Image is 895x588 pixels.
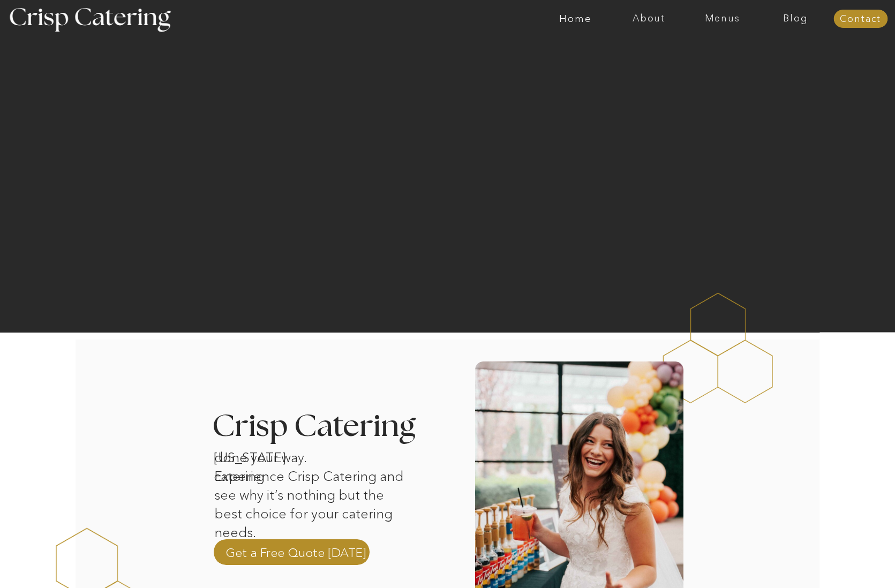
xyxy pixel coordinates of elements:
[225,544,366,560] a: Get a Free Quote [DATE]
[686,13,759,24] a: Menus
[833,14,888,25] a: Contact
[539,13,612,24] a: Home
[759,13,832,24] a: Blog
[212,411,443,443] h3: Crisp Catering
[214,448,410,516] p: done your way. Experience Crisp Catering and see why it’s nothing but the best choice for your ca...
[214,448,325,462] h1: [US_STATE] catering
[612,13,686,24] a: About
